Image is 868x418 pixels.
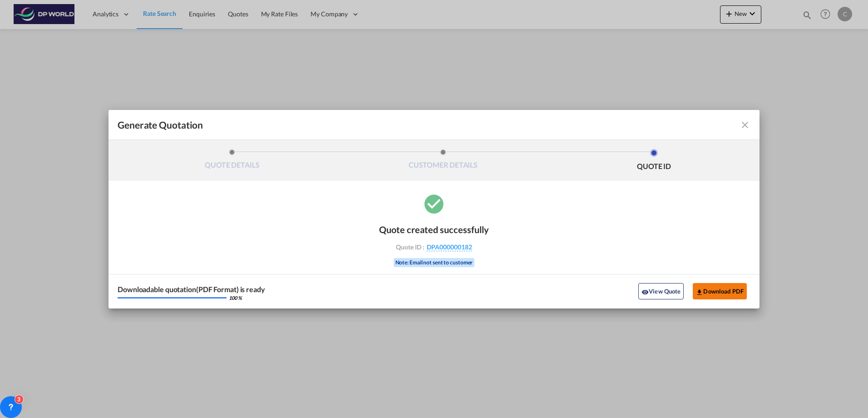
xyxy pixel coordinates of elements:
md-icon: icon-close fg-AAA8AD cursor m-0 [740,119,750,130]
div: 100 % [229,295,242,300]
button: Download PDF [693,283,747,299]
md-icon: icon-download [696,289,703,296]
li: CUSTOMER DETAILS [338,149,549,174]
li: QUOTE DETAILS [127,149,338,174]
div: Quote created successfully [379,224,489,235]
md-dialog: Generate QuotationQUOTE ... [108,110,759,309]
div: Downloadable quotation(PDF Format) is ready [118,286,265,293]
div: Quote ID : [381,243,487,251]
md-icon: icon-eye [641,289,649,296]
div: Note: Email not sent to customer [394,258,475,267]
li: QUOTE ID [548,149,759,174]
md-icon: icon-checkbox-marked-circle [423,192,445,215]
span: Generate Quotation [118,119,203,131]
span: DPA000000182 [427,243,472,251]
button: icon-eyeView Quote [638,283,684,299]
